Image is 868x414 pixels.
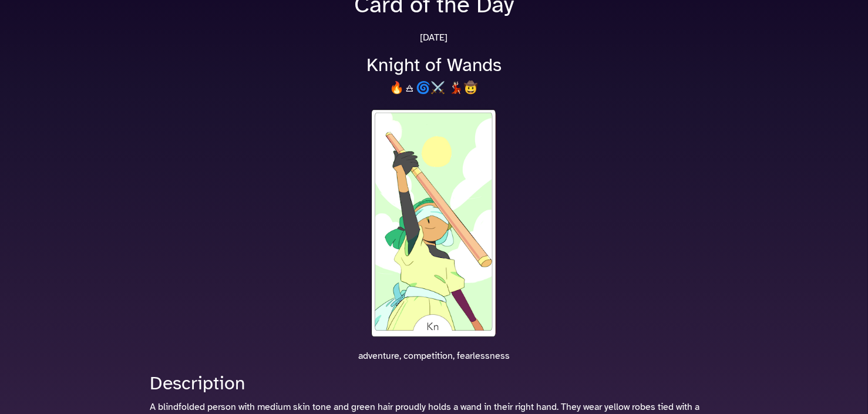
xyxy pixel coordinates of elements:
h2: Knight of Wands [143,54,725,76]
h2: Description [150,372,718,395]
h3: 🔥🜁🌀⚔️ 💃🏻🤠 [143,81,725,95]
img: A blindfolded person with medium skin tone and green hair proudly holds a wand in their right han... [368,107,500,339]
p: adventure, competition, fearlessness [143,349,725,363]
p: [DATE] [143,31,725,45]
